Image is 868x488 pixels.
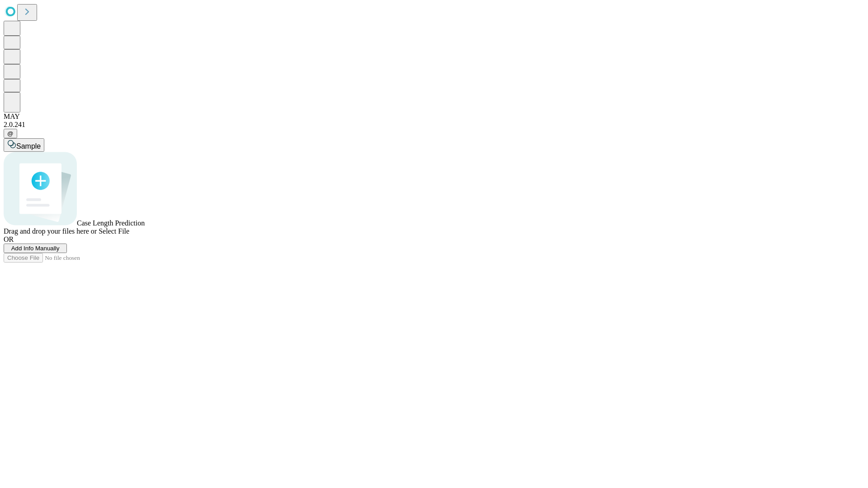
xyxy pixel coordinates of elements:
span: Drag and drop your files here or [4,227,97,235]
div: MAY [4,113,864,121]
span: @ [7,130,14,137]
span: Add Info Manually [11,245,60,252]
span: Select File [99,227,129,235]
div: 2.0.241 [4,121,864,129]
button: Add Info Manually [4,244,67,253]
button: @ [4,129,17,138]
span: Sample [16,142,41,150]
button: Sample [4,138,44,152]
span: Case Length Prediction [77,219,145,227]
span: OR [4,235,14,243]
